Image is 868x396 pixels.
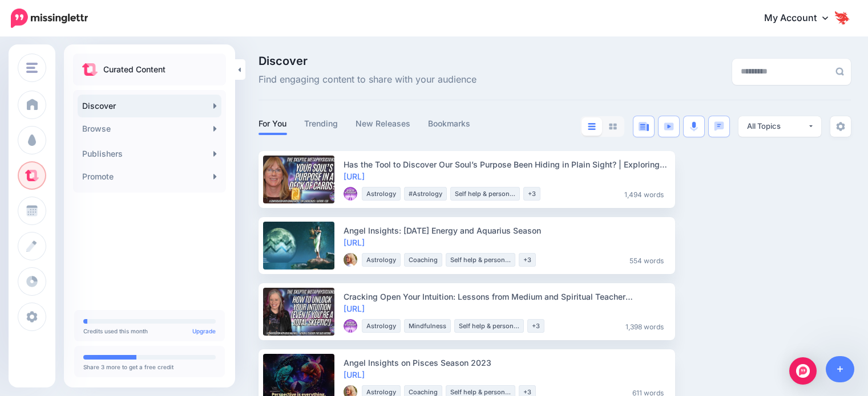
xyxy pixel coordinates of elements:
[344,253,357,267] img: 12145148_1002960673104722_431562419_a-bsa99704_thumb.jpg
[454,319,524,333] li: Self help & personal development
[11,9,88,28] img: Missinglettr
[259,117,287,130] a: For You
[344,291,668,303] div: Cracking Open Your Intuition: Lessons from Medium and Spiritual Teacher [PERSON_NAME]
[26,63,38,73] img: menu.png
[523,187,540,201] li: +3
[344,304,365,313] a: [URL]
[344,187,357,201] img: 398694559_755142363325592_1851666557881600205_n-bsa141941_thumb.jpg
[344,224,668,236] div: Angel Insights: [DATE] Energy and Aquarius Season
[836,122,845,131] img: settings-grey.png
[738,116,821,137] button: All Topics
[103,63,165,76] p: Curated Content
[588,123,596,130] img: list-blue.png
[356,117,411,130] a: New Releases
[404,187,447,201] li: #Astrology
[835,67,844,76] img: search-grey-6.png
[78,142,221,165] a: Publishers
[639,122,649,131] img: article-blue.png
[344,357,668,369] div: Angel Insights on Pisces Season 2023
[747,121,808,132] div: All Topics
[344,238,365,247] a: [URL]
[259,72,477,87] span: Find engaging content to share with your audience
[344,319,357,333] img: 398694559_755142363325592_1851666557881600205_n-bsa141941_thumb.jpg
[78,95,221,117] a: Discover
[609,123,617,130] img: grid-grey.png
[621,319,668,333] li: 1,398 words
[690,121,698,132] img: microphone.png
[82,63,98,76] img: curate.png
[404,253,442,267] li: Coaching
[404,319,451,333] li: Mindfulness
[519,253,536,267] li: +3
[362,319,401,333] li: Astrology
[78,165,221,188] a: Promote
[428,117,471,130] a: Bookmarks
[664,123,674,130] img: video-blue.png
[450,187,520,201] li: Self help & personal development
[78,117,221,140] a: Browse
[446,253,515,267] li: Self help & personal development
[527,319,544,333] li: +3
[304,117,338,130] a: Trending
[620,187,668,201] li: 1,494 words
[344,370,365,379] a: [URL]
[362,253,401,267] li: Astrology
[362,187,401,201] li: Astrology
[344,158,668,170] div: Has the Tool to Discover Our Soul’s Purpose Been Hiding in Plain Sight? | Exploring Cardology wit...
[344,172,365,181] a: [URL]
[789,357,817,385] div: Open Intercom Messenger
[714,121,724,131] img: chat-square-blue.png
[259,55,477,67] span: Discover
[753,5,851,32] a: My Account
[625,253,668,267] li: 554 words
